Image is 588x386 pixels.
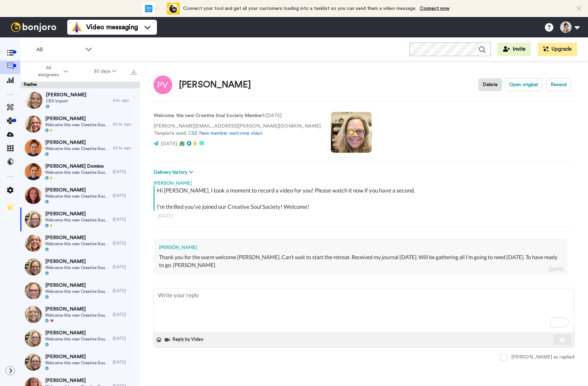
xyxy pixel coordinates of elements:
[142,3,180,15] div: animation
[131,69,137,75] img: export.svg
[546,78,571,91] button: Resend
[45,234,109,241] span: [PERSON_NAME]
[25,282,42,299] img: b403ca6c-e30a-4124-b285-4218a6f3a3b2-thumb.jpg
[113,193,137,198] div: [DATE]
[161,141,177,146] span: [DATE]
[20,303,140,326] a: [PERSON_NAME]Welcome this new Creative Soul Society Member![DATE]
[45,170,109,175] span: Welcome this new Creative Soul Society Member!
[113,312,137,317] div: [DATE]
[20,184,140,207] a: [PERSON_NAME]Welcome this new Creative Soul Society Member![DATE]
[113,98,137,103] div: 6 hr. ago
[20,160,140,184] a: [PERSON_NAME] DominoWelcome this new Creative Soul Society Member![DATE]
[113,169,137,174] div: [DATE]
[45,194,109,199] span: Welcome this new Creative Soul Society Member!
[45,330,109,336] span: [PERSON_NAME]
[25,92,42,109] img: 8a1e31e0-fe37-406d-b27c-d1e88b3bf114-thumb.jpg
[45,241,109,247] span: Welcome this new Creative Soul Society Member!
[25,235,42,252] img: 83f4b4d0-8a71-40e7-b245-c8eb0caaee73-thumb.jpg
[45,122,109,128] span: Welcome this new Creative Soul Society Member!
[20,88,140,112] a: [PERSON_NAME]CSV import6 hr. ago
[25,306,42,323] img: 13d9bbcd-88cf-44dd-b3e2-de3fabcde655-thumb.jpg
[35,65,62,78] span: All assignees
[20,279,140,303] a: [PERSON_NAME]Welcome this new Creative Soul Society Member![DATE]
[157,186,573,211] div: Hi [PERSON_NAME], I took a moment to record a video for you! Please watch it now if you have a se...
[113,288,137,293] div: [DATE]
[559,337,566,342] img: send-white.svg
[25,163,42,180] img: c3a8498c-af6c-4dc2-8ebd-3206973b79f3-thumb.jpg
[45,353,109,360] span: [PERSON_NAME]
[45,187,109,194] span: [PERSON_NAME]
[20,82,140,88] div: Replies
[25,354,42,371] img: 1c0e7664-a490-43c8-9044-8db5b7fdb26f-thumb.jpg
[183,6,416,11] span: Connect your tool and get all your customers loading into a tasklist so you can send them a video...
[45,258,109,265] span: [PERSON_NAME]
[154,123,321,137] p: [PERSON_NAME][EMAIL_ADDRESS][PERSON_NAME][DOMAIN_NAME] Template used:
[511,354,574,360] div: [PERSON_NAME] as replied
[45,211,109,217] span: [PERSON_NAME]
[8,22,59,32] img: bj-logo-header-white.svg
[20,112,140,136] a: [PERSON_NAME]Welcome this new Creative Soul Society Member!22 hr. ago
[25,258,42,275] img: fde469df-da6c-4217-8489-b9d9ad2241ee-thumb.jpg
[20,350,140,374] a: [PERSON_NAME]Welcome this new Creative Soul Society Member![DATE]
[45,289,109,294] span: Welcome this new Creative Soul Society Member!
[7,204,14,211] img: Checklist.svg
[478,78,502,91] button: Delete
[420,6,449,11] a: Connect now
[154,112,321,119] p: : [DATE]
[45,163,109,170] span: [PERSON_NAME] Domino
[45,306,109,313] span: [PERSON_NAME]
[20,207,140,231] a: [PERSON_NAME]Welcome this new Creative Soul Society Member![DATE]
[25,116,42,133] img: 9d2edc27-1613-4a04-ba7f-c685a102cff4-thumb.jpg
[86,22,138,32] span: Video messaging
[25,187,42,204] img: 39331940-9474-43ed-af16-d4d5c7343cf9-thumb.jpg
[154,176,574,186] div: [PERSON_NAME]
[81,65,129,78] button: 30 days
[113,145,137,151] div: 23 hr. ago
[45,313,109,318] span: Welcome this new Creative Soul Society Member!
[45,146,109,151] span: Welcome this new Creative Soul Society Member!
[505,78,542,91] button: Open original
[113,217,137,222] div: [DATE]
[538,43,577,56] button: Upgrade
[159,253,562,269] div: Thank you for the warm welcome [PERSON_NAME]. Can’t wait to start the retreat. Received my journa...
[71,22,82,33] img: vm-color.svg
[22,62,81,81] button: All assignees
[113,336,137,341] div: [DATE]
[20,231,140,255] a: [PERSON_NAME]Welcome this new Creative Soul Society Member![DATE]
[45,217,109,223] span: Welcome this new Creative Soul Society Member!
[36,46,82,54] span: All
[45,282,109,289] span: [PERSON_NAME]
[25,139,42,156] img: 56d94d37-9956-4968-8bc0-43a83c2ed3be-thumb.jpg
[20,326,140,350] a: [PERSON_NAME]Welcome this new Creative Soul Society Member![DATE]
[45,115,109,122] span: [PERSON_NAME]
[113,264,137,270] div: [DATE]
[154,75,172,94] img: Image of Pamela Vidro
[45,377,109,384] span: [PERSON_NAME]
[46,91,86,98] span: [PERSON_NAME]
[20,255,140,279] a: [PERSON_NAME]Welcome this new Creative Soul Society Member![DATE]
[154,113,264,118] strong: Welcome this new Creative Soul Society Member!
[164,335,206,345] button: Reply by Video
[159,244,562,251] div: [PERSON_NAME]
[113,359,137,365] div: [DATE]
[46,98,86,104] span: CSV import
[498,43,531,56] button: Invite
[20,136,140,160] a: [PERSON_NAME]Welcome this new Creative Soul Society Member!23 hr. ago
[113,121,137,127] div: 22 hr. ago
[129,66,139,77] button: Export all results that match these filters now.
[158,213,570,219] div: [DATE]
[45,139,109,146] span: [PERSON_NAME]
[25,330,42,347] img: b2d4eec6-b2d4-4d69-bd7d-e3fa6c718f9d-thumb.jpg
[25,211,42,228] img: 15429934-3d6f-4d17-ae00-eada3ca8215e-thumb.jpg
[45,265,109,270] span: Welcome this new Creative Soul Society Member!
[154,169,195,176] button: Delivery history
[188,131,263,136] a: CSS New member welcome video
[154,288,574,332] textarea: To enrich screen reader interactions, please activate Accessibility in Grammarly extension settings
[45,336,109,342] span: Welcome this new Creative Soul Society Member!
[179,80,251,90] div: [PERSON_NAME]
[549,266,564,273] div: [DATE]
[113,240,137,246] div: [DATE]
[45,360,109,366] span: Welcome this new Creative Soul Society Member!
